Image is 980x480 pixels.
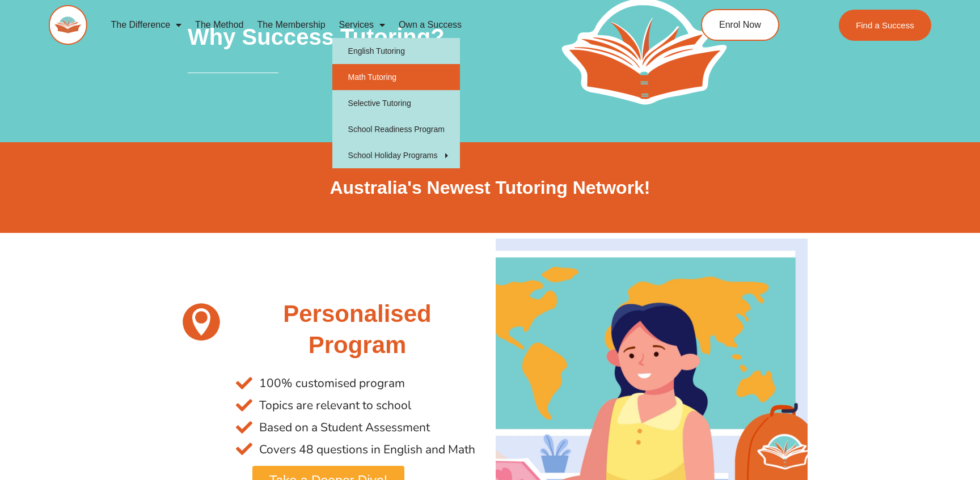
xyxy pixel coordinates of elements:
[856,21,914,29] span: Find a Success
[332,142,460,168] a: School Holiday Programs
[719,20,761,29] span: Enrol Now
[332,38,460,168] ul: Services
[236,299,479,360] h2: Personalised Program
[256,372,405,394] span: 100% customised program
[104,12,650,38] nav: Menu
[256,439,475,461] span: Covers 48 questions in English and Math
[839,10,931,41] a: Find a Success
[104,12,188,38] a: The Difference
[332,116,460,142] a: School Readiness Program
[785,352,980,480] iframe: Chat Widget
[256,417,430,439] span: Based on a Student Assessment
[188,12,250,38] a: The Method
[172,176,808,200] h2: Australia's Newest Tutoring Network!
[332,90,460,116] a: Selective Tutoring
[332,38,460,64] a: English Tutoring
[332,12,392,38] a: Services
[332,64,460,90] a: Math Tutoring
[251,12,332,38] a: The Membership
[256,394,411,417] span: Topics are relevant to school
[392,12,468,38] a: Own a Success
[701,9,779,41] a: Enrol Now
